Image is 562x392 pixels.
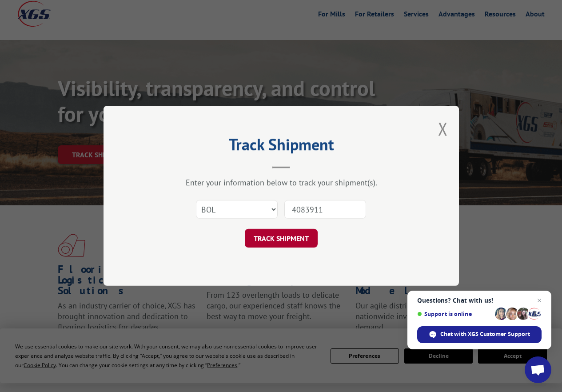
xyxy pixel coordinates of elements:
span: Chat with XGS Customer Support [440,330,530,338]
h2: Track Shipment [148,138,415,155]
div: Enter your information below to track your shipment(s). [148,178,415,188]
button: TRACK SHIPMENT [245,229,318,248]
span: Questions? Chat with us! [417,297,542,304]
input: Number(s) [284,200,366,219]
a: Open chat [525,356,551,383]
span: Support is online [417,311,492,317]
button: Close modal [438,117,448,140]
span: Chat with XGS Customer Support [417,326,542,343]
